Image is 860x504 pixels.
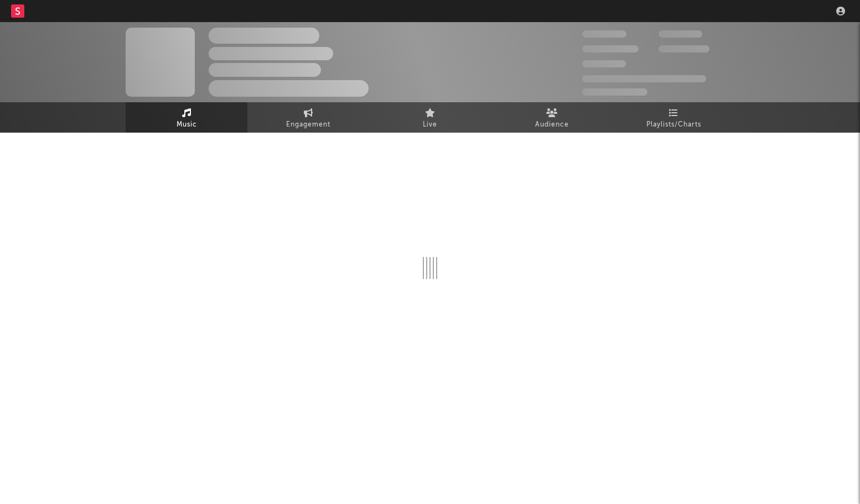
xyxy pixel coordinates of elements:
span: 1,000,000 [659,45,709,53]
span: 100,000 [659,30,702,38]
span: 300,000 [582,30,626,38]
a: Playlists/Charts [613,102,734,133]
span: 50,000,000 Monthly Listeners [582,75,706,82]
span: Audience [535,118,569,132]
span: Jump Score: 85.0 [582,88,647,96]
a: Live [369,102,491,133]
a: Audience [491,102,613,133]
span: 100,000 [582,60,626,67]
a: Music [126,102,247,133]
span: Engagement [286,118,330,132]
span: Live [423,118,437,132]
a: Engagement [247,102,369,133]
span: Music [177,118,197,132]
span: 50,000,000 [582,45,639,53]
span: Playlists/Charts [646,118,701,132]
